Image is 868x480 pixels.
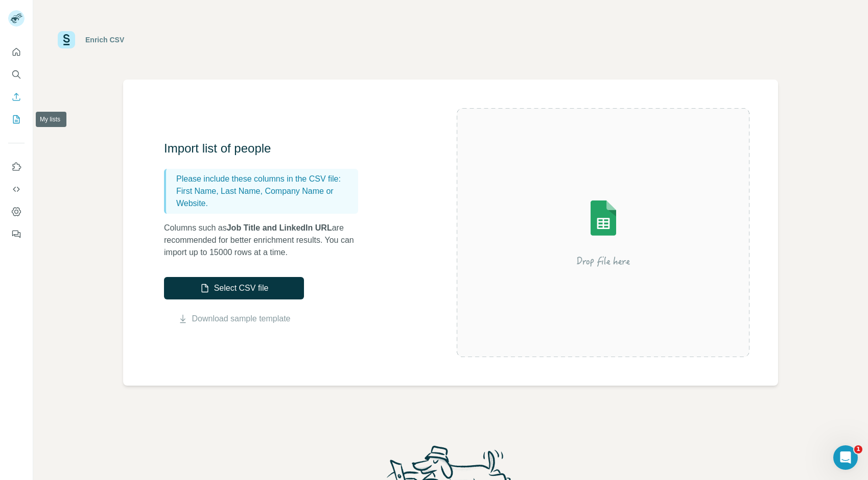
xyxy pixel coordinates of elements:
[176,173,354,185] p: Please include these columns in the CSV file:
[176,185,354,210] p: First Name, Last Name, Company Name or Website.
[8,225,25,243] button: Feedback
[854,445,862,453] span: 1
[8,65,25,84] button: Search
[8,158,25,176] button: Use Surfe on LinkedIn
[58,31,75,48] img: Surfe Logo
[164,313,304,325] button: Download sample template
[164,222,368,259] p: Columns such as are recommended for better enrichment results. You can import up to 15000 rows at...
[511,171,695,294] img: Surfe Illustration - Drop file here or select below
[833,445,858,470] iframe: Intercom live chat
[8,88,25,106] button: Enrich CSV
[8,43,25,61] button: Quick start
[8,110,25,129] button: My lists
[8,180,25,198] button: Use Surfe API
[227,223,332,232] span: Job Title and LinkedIn URL
[192,313,291,325] a: Download sample template
[8,203,25,221] button: Dashboard
[85,35,124,45] div: Enrich CSV
[8,10,25,27] img: Avatar
[164,277,304,299] button: Select CSV file
[164,140,368,157] h3: Import list of people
